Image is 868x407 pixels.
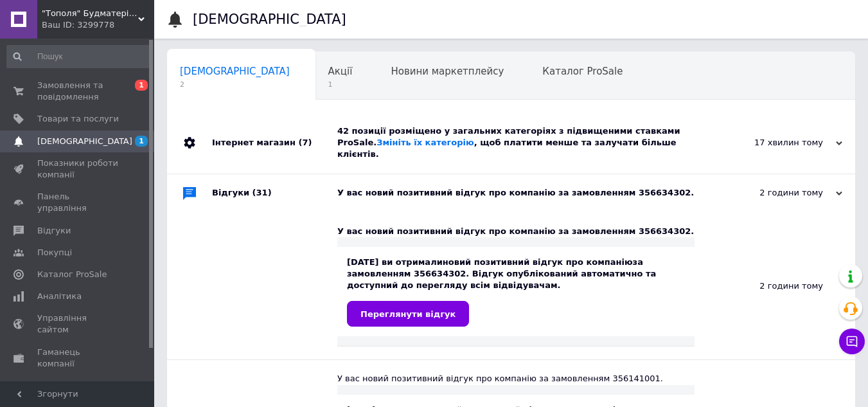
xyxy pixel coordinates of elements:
span: (31) [252,188,272,197]
div: Інтернет магазин [212,113,337,174]
span: "Тополя" Будматеріали [42,8,138,19]
span: 2 [180,80,290,89]
span: Переглянути відгук [360,309,456,319]
div: 42 позиції розміщено у загальних категоріях з підвищеними ставками ProSale. , щоб платити менше т... [337,125,714,161]
span: 1 [135,136,148,147]
div: [DATE] ви отримали за замовленням 356634302. Відгук опублікований автоматично та доступний до пер... [347,257,685,327]
a: Змініть їх категорію [376,138,474,147]
div: У вас новий позитивний відгук про компанію за замовленням 356634302. [337,187,714,199]
input: Пошук [6,45,152,68]
span: (7) [298,138,312,147]
span: Акції [328,66,353,77]
span: [DEMOGRAPHIC_DATA] [180,66,290,77]
div: 2 години тому [695,213,855,360]
span: Покупці [37,247,72,258]
div: У вас новий позитивний відгук про компанію за замовленням 356141001. [337,373,695,384]
a: Переглянути відгук [347,301,469,327]
span: Управління сайтом [37,312,119,336]
span: Каталог ProSale [542,66,623,77]
span: Панель управління [37,191,119,214]
span: Гаманець компанії [37,347,119,370]
div: Ваш ID: 3299778 [42,19,154,31]
div: 2 години тому [714,187,842,199]
div: У вас новий позитивний відгук про компанію за замовленням 356634302. [337,226,695,237]
span: [DEMOGRAPHIC_DATA] [37,136,132,147]
span: Аналітика [37,291,82,302]
span: Каталог ProSale [37,269,107,280]
span: 1 [328,80,353,89]
span: Відгуки [37,225,71,237]
span: Маркет [37,380,70,392]
div: Відгуки [212,174,337,213]
b: новий позитивний відгук про компанію [443,257,633,267]
div: 17 хвилин тому [714,137,842,149]
h1: [DEMOGRAPHIC_DATA] [193,12,346,27]
span: 1 [135,80,148,91]
span: Новини маркетплейсу [391,66,504,77]
span: Показники роботи компанії [37,158,119,181]
span: Замовлення та повідомлення [37,80,119,103]
span: Товари та послуги [37,113,119,125]
button: Чат з покупцем [839,329,865,354]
